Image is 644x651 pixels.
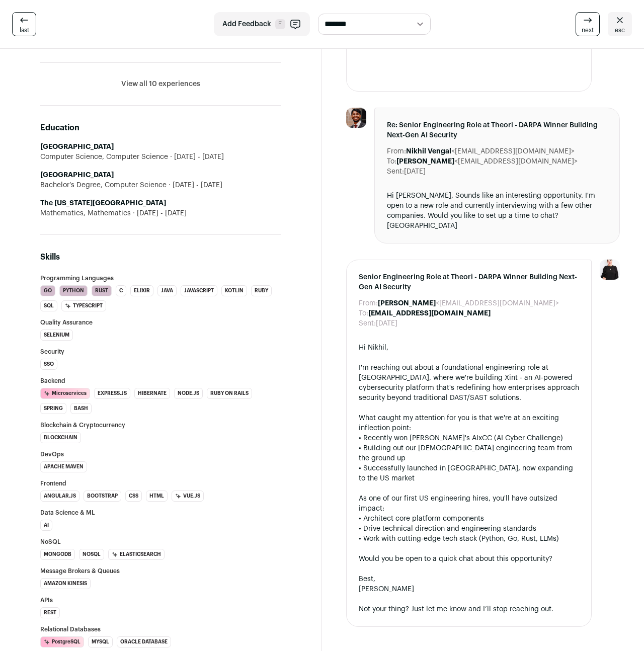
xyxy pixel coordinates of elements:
[576,12,600,36] a: next
[376,318,397,329] dd: [DATE]
[40,122,281,134] h2: Education
[40,172,114,179] strong: [GEOGRAPHIC_DATA]
[387,167,404,177] dt: Sent:
[40,330,73,341] li: Selenium
[116,285,126,296] li: C
[20,26,29,34] span: last
[84,491,121,502] li: Bootstrap
[396,158,454,165] b: [PERSON_NAME]
[40,275,281,281] h3: Programming Languages
[131,208,187,218] span: [DATE] - [DATE]
[615,26,625,34] span: esc
[275,19,285,29] span: F
[40,491,79,502] li: Angular.js
[40,480,281,486] h3: Frontend
[378,298,559,308] dd: <[EMAIL_ADDRESS][DOMAIN_NAME]>
[40,510,281,516] h3: Data Science & ML
[79,549,104,560] li: NoSQL
[174,388,203,399] li: Node.js
[181,285,217,296] li: JavaScript
[40,300,57,311] li: SQL
[40,285,55,296] li: Go
[40,461,87,472] li: Apache Maven
[40,200,166,207] strong: The [US_STATE][GEOGRAPHIC_DATA]
[221,285,247,296] li: Kotlin
[40,626,281,632] h3: Relational Databases
[214,12,310,36] button: Add Feedback F
[40,539,281,545] h3: NoSQL
[40,359,57,370] li: SSO
[59,285,88,296] li: Python
[92,285,112,296] li: Rust
[40,152,281,162] div: Computer Science, Computer Science
[40,388,90,399] li: Microservices
[387,191,607,231] div: Hi [PERSON_NAME], Sounds like an interesting opportunity. I'm open to a new role and currently in...
[40,319,281,326] h3: Quality Assurance
[40,451,281,457] h3: DevOps
[167,180,222,190] span: [DATE] - [DATE]
[368,310,491,317] b: [EMAIL_ADDRESS][DOMAIN_NAME]
[346,108,366,128] img: 3b4570001cf5f8636d10339494bd87725322e02c3ff76beb0ca194d602b274d0
[222,19,271,29] span: Add Feedback
[40,403,66,414] li: Spring
[88,636,113,647] li: MySQL
[134,388,170,399] li: Hibernate
[608,12,632,36] a: esc
[40,549,75,560] li: MongoDB
[117,636,171,647] li: Oracle Database
[70,403,92,414] li: bash
[406,148,451,155] b: Nikhil Vengal
[40,636,84,647] li: PostgreSQL
[61,300,106,311] li: TypeScript
[359,272,579,292] span: Senior Engineering Role at Theori - DARPA Winner Building Next-Gen AI Security
[157,285,177,296] li: Java
[168,152,224,162] span: [DATE] - [DATE]
[359,308,368,318] dt: To:
[172,491,204,502] li: Vue.js
[125,491,142,502] li: CSS
[40,432,81,443] li: Blockchain
[40,180,281,190] div: Bachelor’s Degree, Computer Science
[600,260,620,280] img: 9240684-medium_jpg
[40,143,114,150] strong: [GEOGRAPHIC_DATA]
[359,298,378,308] dt: From:
[40,251,281,263] h2: Skills
[40,568,281,574] h3: Message Brokers & Queues
[94,388,130,399] li: Express.js
[359,343,579,614] div: Hi Nikhil, I'm reaching out about a foundational engineering role at [GEOGRAPHIC_DATA], where we'...
[40,607,60,618] li: REST
[251,285,272,296] li: Ruby
[40,578,91,589] li: Amazon Kinesis
[40,378,281,384] h3: Backend
[387,120,607,140] span: Re: Senior Engineering Role at Theori - DARPA Winner Building Next-Gen AI Security
[40,422,281,428] h3: Blockchain & Cryptocurrency
[130,285,153,296] li: Elixir
[404,167,426,177] dd: [DATE]
[406,146,575,156] dd: <[EMAIL_ADDRESS][DOMAIN_NAME]>
[359,318,376,329] dt: Sent:
[40,520,52,531] li: AI
[378,300,436,307] b: [PERSON_NAME]
[121,79,200,89] button: View all 10 experiences
[108,549,165,560] li: Elasticsearch
[387,146,406,156] dt: From:
[40,208,281,218] div: Mathematics, Mathematics
[40,349,281,355] h3: Security
[387,156,396,167] dt: To:
[12,12,36,36] a: last
[146,491,168,502] li: HTML
[40,597,281,603] h3: APIs
[207,388,252,399] li: Ruby on Rails
[396,156,578,167] dd: <[EMAIL_ADDRESS][DOMAIN_NAME]>
[582,26,594,34] span: next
